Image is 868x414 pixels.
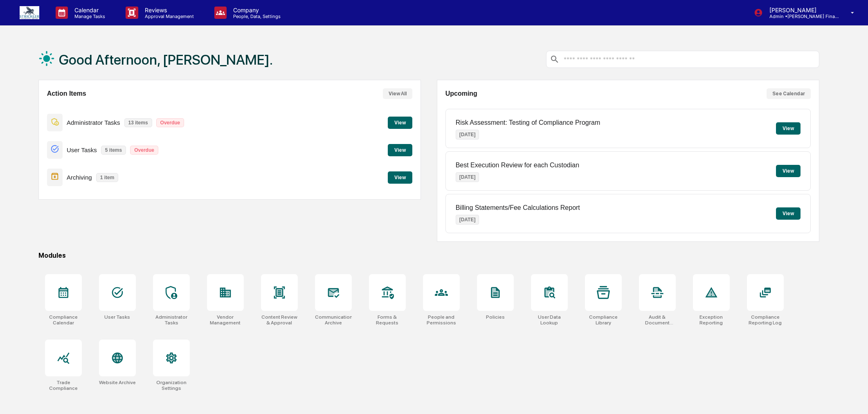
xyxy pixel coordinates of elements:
p: Administrator Tasks [67,119,120,126]
div: Forms & Requests [369,314,406,326]
div: Administrator Tasks [153,314,190,326]
div: Vendor Management [207,314,244,326]
div: Trade Compliance [45,380,82,391]
h2: Action Items [47,90,86,97]
div: Exception Reporting [693,314,730,326]
button: See Calendar [767,88,811,99]
h1: Good Afternoon, [PERSON_NAME]. [59,52,273,68]
h2: Upcoming [445,90,477,97]
div: Organization Settings [153,380,190,391]
p: Calendar [68,7,109,13]
div: Modules [38,252,820,259]
p: Overdue [130,146,158,155]
p: Reviews [138,7,198,13]
button: View [776,122,801,135]
button: View [388,117,412,129]
div: Compliance Reporting Log [747,314,784,326]
p: Billing Statements/Fee Calculations Report [456,204,580,211]
div: Audit & Document Logs [639,314,676,326]
button: View [776,165,801,177]
a: View [388,118,412,126]
iframe: Open customer support [842,387,864,409]
p: Admin • [PERSON_NAME] Financial Group [763,13,839,19]
p: People, Data, Settings [227,13,285,19]
p: Manage Tasks [68,13,109,19]
div: User Data Lookup [531,314,568,326]
p: Risk Assessment: Testing of Compliance Program [456,119,600,126]
button: View [388,144,412,156]
button: View All [383,88,412,99]
div: Content Review & Approval [261,314,298,326]
div: People and Permissions [423,314,460,326]
div: User Tasks [104,314,130,320]
p: Overdue [156,118,184,127]
a: View [388,146,412,153]
p: User Tasks [67,146,97,153]
p: Approval Management [138,13,198,19]
p: Archiving [67,174,92,181]
p: 5 items [101,146,126,155]
button: View [388,171,412,184]
p: [DATE] [456,130,479,139]
a: View [388,173,412,181]
div: Website Archive [99,380,136,385]
p: 13 items [124,118,152,127]
div: Compliance Library [585,314,622,326]
div: Policies [486,314,505,320]
p: [PERSON_NAME] [763,7,839,13]
p: [DATE] [456,172,479,182]
img: logo [20,6,39,19]
p: Company [227,7,285,13]
div: Communications Archive [315,314,352,326]
p: [DATE] [456,215,479,225]
div: Compliance Calendar [45,314,82,326]
p: 1 item [96,173,119,182]
p: Best Execution Review for each Custodian [456,162,579,169]
button: View [776,207,801,220]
